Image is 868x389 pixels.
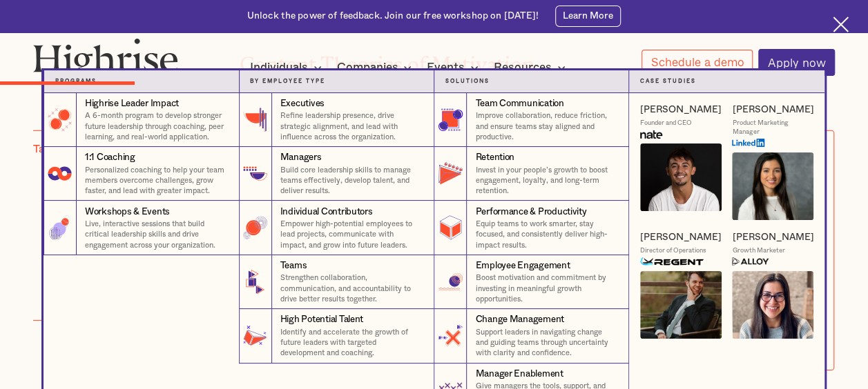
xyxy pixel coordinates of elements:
[475,110,617,142] p: Improve collaboration, reduce friction, and ensure teams stay aligned and productive.
[445,79,490,84] strong: Solutions
[44,147,239,201] a: 1:1 CoachingPersonalized coaching to help your team members overcome challenges, grow faster, and...
[280,165,423,197] p: Build core leadership skills to manage teams effectively, develop talent, and deliver results.
[239,309,434,363] a: High Potential TalentIdentify and accelerate the growth of future leaders with targeted developme...
[434,255,629,309] a: Employee EngagementBoost motivation and commitment by investing in meaningful growth opportunities.
[640,103,722,116] a: [PERSON_NAME]
[555,6,621,26] a: Learn More
[640,246,706,255] div: Director of Operations
[280,219,423,250] p: Empower high-potential employees to lead projects, communicate with impact, and grow into future ...
[475,327,617,359] p: Support leaders in navigating change and guiding teams through uncertainty with clarity and confi...
[85,219,228,250] p: Live, interactive sessions that build critical leadership skills and drive engagement across your...
[475,272,617,304] p: Boost motivation and commitment by investing in meaningful growth opportunities.
[44,93,239,147] a: Highrise Leader ImpactA 6-month program to develop stronger future leadership through coaching, p...
[55,79,97,84] strong: Programs
[475,368,563,381] div: Manager Enablement
[280,259,307,272] div: Teams
[85,151,135,164] div: 1:1 Coaching
[239,147,434,201] a: ManagersBuild core leadership skills to manage teams effectively, develop talent, and deliver res...
[250,79,325,84] strong: By Employee Type
[732,119,813,136] div: Product Marketing Manager
[475,313,563,326] div: Change Management
[758,49,835,76] a: Apply now
[336,59,416,76] div: Companies
[239,201,434,255] a: Individual ContributorsEmpower high-potential employees to lead projects, communicate with impact...
[280,206,373,219] div: Individual Contributors
[475,97,563,110] div: Team Communication
[475,165,617,197] p: Invest in your people’s growth to boost engagement, loyalty, and long-term retention.
[475,206,586,219] div: Performance & Productivity
[85,97,179,110] div: Highrise Leader Impact
[280,327,423,359] p: Identify and accelerate the growth of future leaders with targeted development and coaching.
[475,151,514,164] div: Retention
[280,110,423,142] p: Refine leadership presence, drive strategic alignment, and lead with influence across the organiz...
[640,231,722,243] a: [PERSON_NAME]
[494,59,570,76] div: Resources
[640,79,696,84] strong: Case Studies
[280,151,322,164] div: Managers
[640,119,692,128] div: Founder and CEO
[833,17,849,32] img: Cross icon
[475,259,570,272] div: Employee Engagement
[85,110,228,142] p: A 6-month program to develop stronger future leadership through coaching, peer learning, and real...
[280,97,325,110] div: Executives
[427,59,465,76] div: Events
[33,38,178,81] img: Highrise logo
[434,147,629,201] a: RetentionInvest in your people’s growth to boost engagement, loyalty, and long-term retention.
[475,219,617,250] p: Equip teams to work smarter, stay focused, and consistently deliver high-impact results.
[85,206,170,219] div: Workshops & Events
[336,59,398,76] div: Companies
[85,165,228,197] p: Personalized coaching to help your team members overcome challenges, grow faster, and lead with g...
[732,246,784,255] div: Growth Marketer
[250,59,326,76] div: Individuals
[44,201,239,255] a: Workshops & EventsLive, interactive sessions that build critical leadership skills and drive enga...
[494,59,552,76] div: Resources
[732,231,813,243] a: [PERSON_NAME]
[280,313,363,326] div: High Potential Talent
[434,201,629,255] a: Performance & ProductivityEquip teams to work smarter, stay focused, and consistently deliver hig...
[434,93,629,147] a: Team CommunicationImprove collaboration, reduce friction, and ensure teams stay aligned and produ...
[250,59,308,76] div: Individuals
[280,272,423,304] p: Strengthen collaboration, communication, and accountability to drive better results together.
[239,93,434,147] a: ExecutivesRefine leadership presence, drive strategic alignment, and lead with influence across t...
[239,255,434,309] a: TeamsStrengthen collaboration, communication, and accountability to drive better results together.
[434,309,629,363] a: Change ManagementSupport leaders in navigating change and guiding teams through uncertainty with ...
[427,59,483,76] div: Events
[247,10,539,23] div: Unlock the power of feedback. Join our free workshop on [DATE]!
[732,103,813,116] a: [PERSON_NAME]
[642,50,753,76] a: Schedule a demo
